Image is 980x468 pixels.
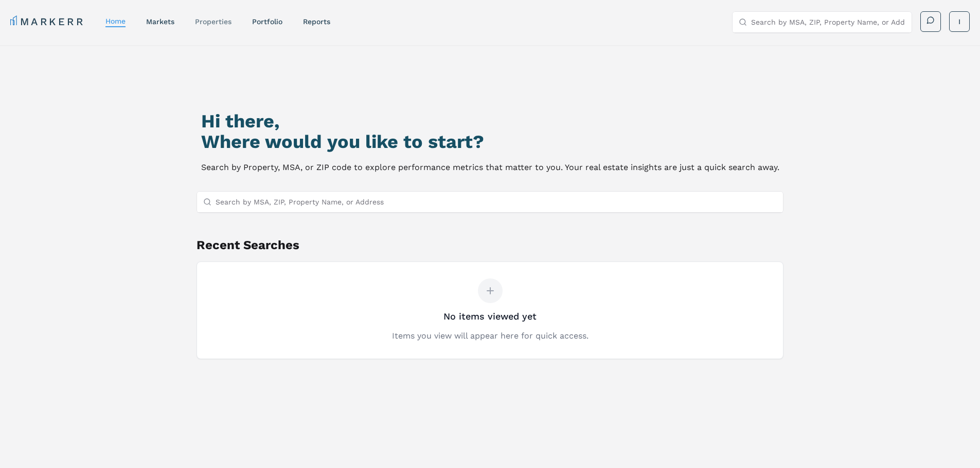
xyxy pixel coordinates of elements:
h2: Recent Searches [197,237,784,253]
a: markets [146,17,174,26]
h1: Hi there, [201,111,779,132]
input: Search by MSA, ZIP, Property Name, or Address [751,12,905,32]
p: Search by Property, MSA, or ZIP code to explore performance metrics that matter to you. Your real... [201,160,779,175]
a: Portfolio [252,17,282,26]
h3: No items viewed yet [443,309,537,324]
h2: Where would you like to start? [201,132,779,152]
p: Items you view will appear here for quick access. [392,330,589,342]
input: Search by MSA, ZIP, Property Name, or Address [216,192,777,212]
span: I [958,16,960,27]
a: MARKERR [10,14,85,29]
a: properties [195,17,231,26]
a: reports [303,17,330,26]
button: I [949,11,970,32]
a: home [105,17,126,25]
